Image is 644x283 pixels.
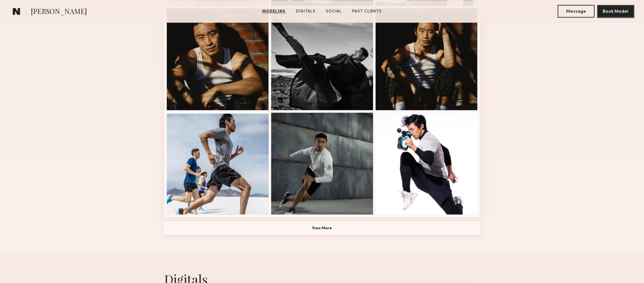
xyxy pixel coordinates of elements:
button: Message [557,5,594,17]
a: Book Model [597,8,634,14]
button: View More [164,222,480,234]
a: Digitals [293,9,318,14]
a: Modeling [260,9,288,14]
span: [PERSON_NAME] [31,6,87,17]
a: Past Clients [349,9,384,14]
a: Social [323,9,344,14]
button: Book Model [597,5,634,17]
